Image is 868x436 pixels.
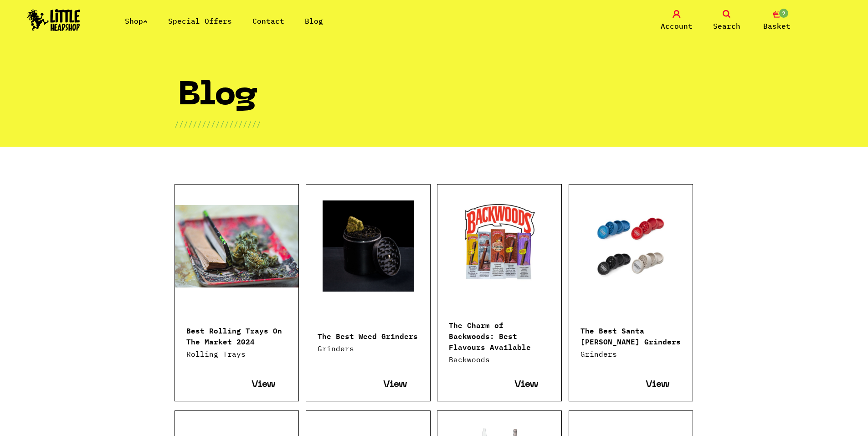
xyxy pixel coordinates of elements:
a: Shop [125,16,148,26]
p: The Charm of Backwoods: Best Flavours Available [449,319,550,352]
p: Grinders [318,343,419,354]
span: Search [713,21,740,31]
h1: Blog [178,81,257,118]
a: View [368,380,419,390]
a: View [499,380,550,390]
a: 9 Basket [754,10,800,31]
a: Contact [252,16,284,26]
p: Rolling Trays [186,349,288,359]
p: The Best Santa [PERSON_NAME] Grinders [580,324,682,346]
span: View [252,380,275,390]
a: Search [704,10,750,31]
span: View [514,380,538,390]
span: View [646,380,669,390]
a: Blog [305,16,323,26]
a: View [236,380,287,390]
a: Special Offers [168,16,232,26]
a: View [631,380,682,390]
span: View [383,380,407,390]
span: Basket [763,21,791,31]
p: /////////////////// [175,118,261,129]
p: Backwoods [449,354,550,365]
span: 9 [778,8,789,19]
span: Account [661,21,693,31]
img: Little Head Shop Logo [27,9,80,31]
p: Grinders [580,349,682,359]
p: Best Rolling Trays On The Market 2024 [186,324,288,346]
p: The Best Weed Grinders [318,330,419,341]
